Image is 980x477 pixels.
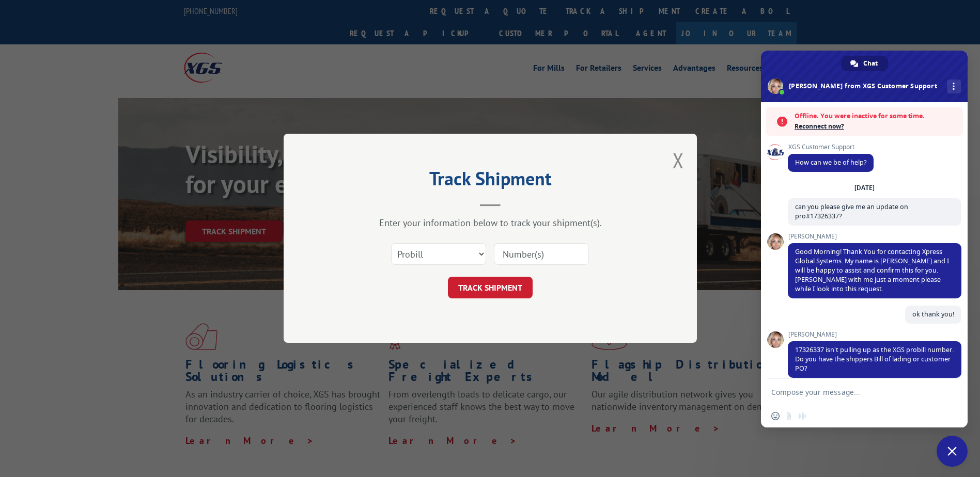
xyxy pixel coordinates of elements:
span: Insert an emoji [771,412,780,420]
span: can you please give me an update on pro#17326337? [795,202,908,220]
div: Close chat [937,436,968,467]
input: Number(s) [494,244,589,265]
span: Good Morning! Thank You for contacting Xpress Global Systems. My name is [PERSON_NAME] and I will... [795,247,949,293]
span: How can we be of help? [795,158,866,167]
div: Enter your information below to track your shipment(s). [335,217,645,229]
button: Close modal [673,147,684,174]
span: 17326337 isn't pulling up as the XGS probill number. Do you have the shippers Bill of lading or c... [795,345,954,373]
span: [PERSON_NAME] [788,331,961,338]
div: More channels [947,79,961,93]
div: Chat [841,56,888,71]
span: Offline. You were inactive for some time. [795,111,958,121]
textarea: Compose your message... [771,388,935,397]
button: TRACK SHIPMENT [448,277,533,299]
span: [PERSON_NAME] [788,233,961,240]
span: Reconnect now? [795,121,958,132]
span: Chat [863,56,878,71]
span: XGS Customer Support [788,144,874,151]
h2: Track Shipment [335,171,645,191]
span: ok thank you! [912,310,954,319]
div: [DATE] [854,185,875,191]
